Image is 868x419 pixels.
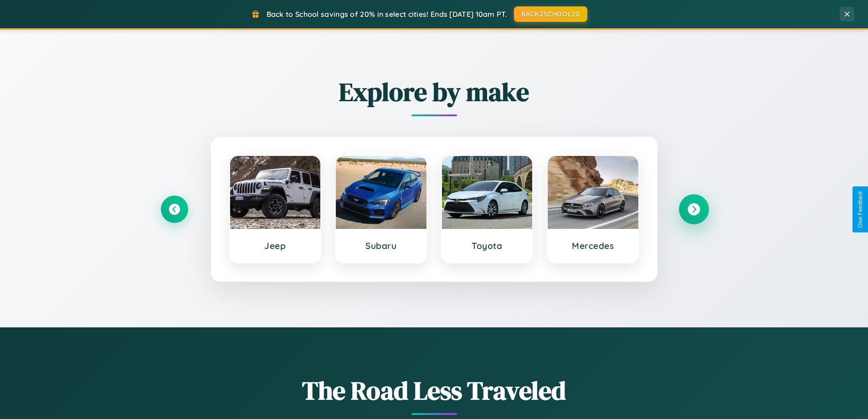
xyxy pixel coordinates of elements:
[514,6,587,22] button: BACK2SCHOOL20
[161,74,708,109] h2: Explore by make
[267,10,507,19] span: Back to School savings of 20% in select cities! Ends [DATE] 10am PT.
[451,240,524,251] h3: Toyota
[161,373,708,408] h1: The Road Less Traveled
[857,191,863,228] div: Give Feedback
[239,240,312,251] h3: Jeep
[557,240,629,251] h3: Mercedes
[345,240,417,251] h3: Subaru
